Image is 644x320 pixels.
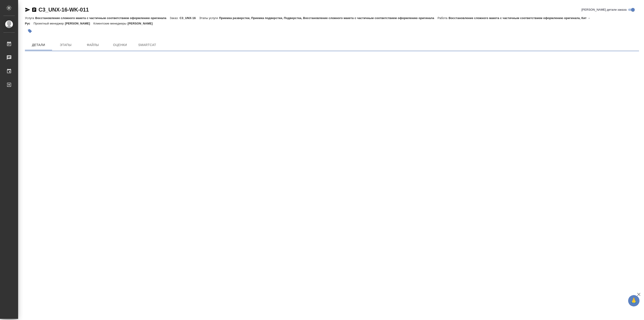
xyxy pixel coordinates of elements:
[34,22,65,25] p: Проектный менеджер
[35,16,170,20] p: Восстановление сложного макета с частичным соответствием оформлению оригинала
[38,7,89,13] a: C3_UNX-16-WK-011
[199,16,219,20] p: Этапы услуги
[31,7,37,12] button: Скопировать ссылку
[437,16,449,20] p: Работа
[55,42,77,48] span: Этапы
[219,16,437,20] p: Приемка разверстки, Приемка подверстки, Подверстка, Восстановление сложного макета с частичным со...
[180,16,199,20] p: C3_UNX-16
[136,42,158,48] span: SmartCat
[582,7,627,12] span: [PERSON_NAME] детали заказа
[628,295,639,306] button: 🙏
[109,42,131,48] span: Оценки
[25,16,35,20] p: Услуга
[65,22,94,25] p: [PERSON_NAME]
[25,7,30,12] button: Скопировать ссылку для ЯМессенджера
[127,22,156,25] p: [PERSON_NAME]
[630,296,638,305] span: 🙏
[25,26,35,36] button: Добавить тэг
[94,22,128,25] p: Клиентские менеджеры
[82,42,104,48] span: Файлы
[28,42,49,48] span: Детали
[170,16,180,20] p: Заказ:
